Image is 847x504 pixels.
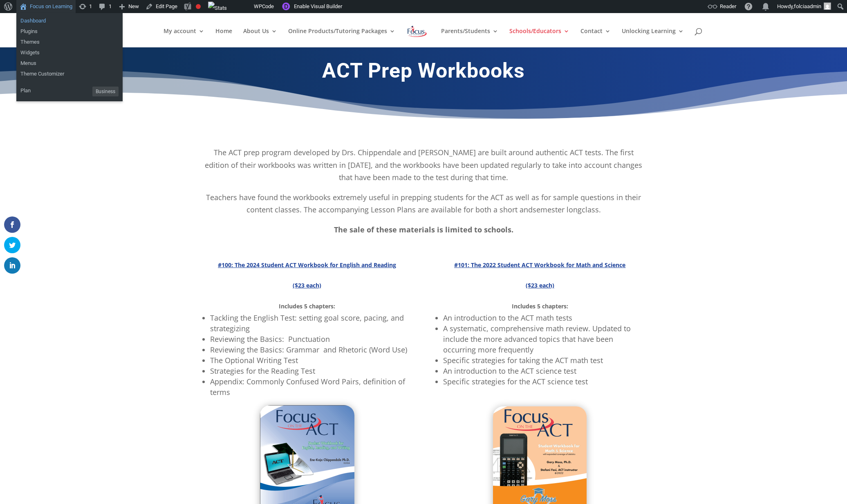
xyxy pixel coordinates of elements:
g: semester long [533,205,582,214]
strong: Includes 5 chapters: [512,302,568,310]
a: Unlocking Learning [622,28,684,47]
span: Business [92,87,119,96]
h1: ACT Prep Workbooks [203,58,644,87]
strong: #100: The 2024 Student ACT Workbook for English and Reading [218,261,396,269]
span: Reviewing the Basics: Grammar and Rhetoric (Word Use) [210,345,407,355]
span: Tackling the English Test: setting goal score, pacing, and strategizing [210,313,404,333]
span: An introduction to the ACT math tests [443,313,572,323]
a: My account [164,28,204,47]
a: Themes [16,37,123,47]
p: The ACT prep program developed by Drs. Chippendale and [PERSON_NAME] are built around authentic A... [203,146,644,191]
a: Theme Customizer [16,69,123,79]
a: Parents/Students [441,28,498,47]
strong: The sale of these materials is limited to schools. [334,225,513,234]
div: Focus keyphrase not set [196,4,201,9]
a: Dashboard [16,16,123,26]
a: Online Products/Tutoring Packages [288,28,395,47]
span: Plan [20,84,31,97]
strong: ($23 each) [526,281,554,289]
span: Specific strategies for taking the ACT math test [443,355,603,365]
span: folciaadmin [794,3,821,9]
a: About Us [243,28,277,47]
img: Focus on Learning [406,24,428,39]
a: Home [215,28,232,47]
strong: #101: The 2022 Student ACT Workbook for Math and Science [454,261,625,269]
span: Appendix: Commonly Confused Word Pairs, definition of terms [210,377,405,397]
a: Schools/Educators [509,28,569,47]
ul: Focus on Learning [16,82,123,101]
a: Plugins [16,26,123,37]
a: Widgets [16,47,123,58]
span: The Optional Writing Test [210,355,298,365]
span: A systematic, comprehensive math review. Updated to include the more advanced topics that have be... [443,323,631,355]
a: Contact [580,28,611,47]
span: Strategies for the Reading Test [210,366,315,376]
strong: Includes 5 chapters: [279,302,335,310]
p: Teachers have found the workbooks extremely useful in prepping students for the ACT as well as fo... [203,191,644,223]
li: Specific strategies for the ACT science test [443,376,644,387]
a: Menus [16,58,123,69]
strong: ($23 each) [293,281,321,289]
img: Views over 48 hours. Click for more Jetpack Stats. [208,2,227,15]
span: Reviewing the Basics: Punctuation [210,334,330,344]
li: An introduction to the ACT science test [443,366,644,376]
ul: Focus on Learning [16,34,123,82]
ul: Focus on Learning [16,13,123,39]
